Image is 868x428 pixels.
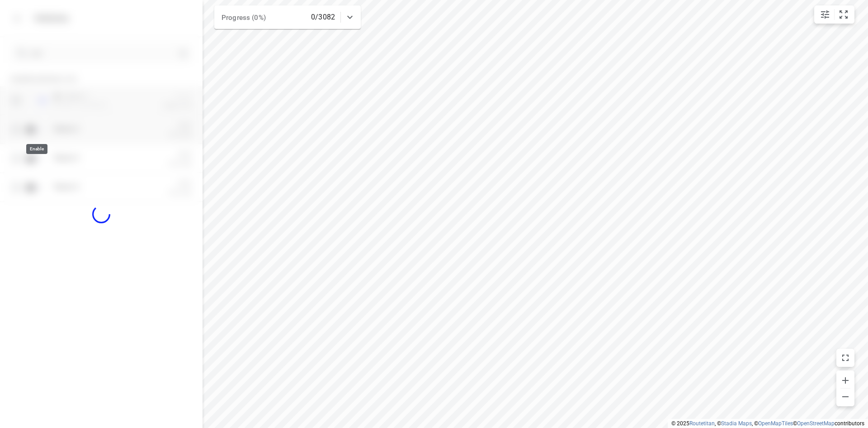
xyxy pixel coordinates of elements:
div: small contained button group [814,5,854,24]
button: Fit zoom [835,5,853,24]
a: OpenStreetMap [797,420,835,427]
a: Routetitan [689,420,715,427]
span: Progress (0%) [222,14,266,22]
button: Map settings [816,5,834,24]
div: Progress (0%)0/3082 [214,5,361,29]
p: 0/3082 [311,12,335,23]
a: Stadia Maps [721,420,752,427]
li: © 2025 , © , © © contributors [671,420,864,427]
a: OpenMapTiles [758,420,793,427]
